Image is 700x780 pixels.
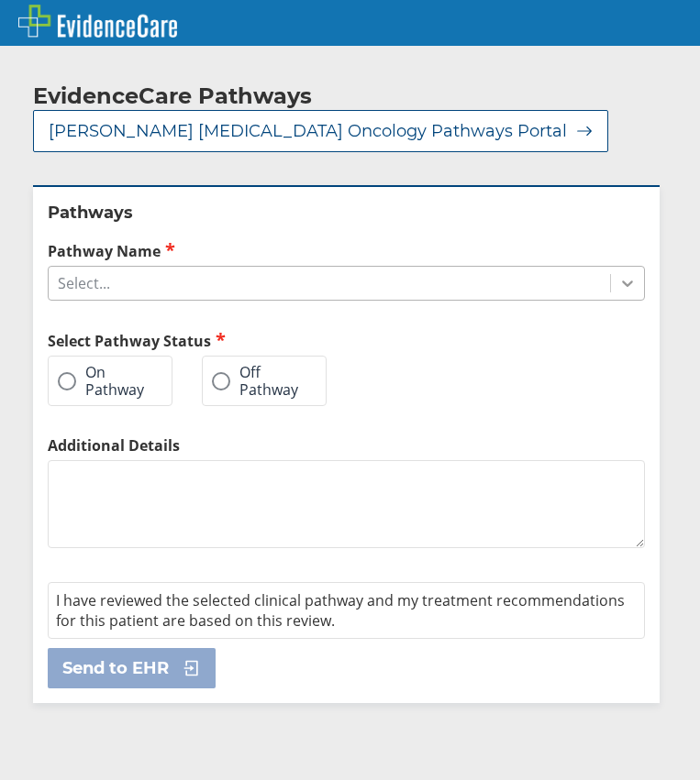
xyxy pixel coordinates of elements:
[56,590,625,631] span: I have reviewed the selected clinical pathway and my treatment recommendations for this patient a...
[58,273,110,293] div: Select...
[18,5,177,38] img: EvidenceCare
[33,110,608,152] button: [PERSON_NAME] [MEDICAL_DATA] Oncology Pathways Portal
[49,120,567,142] span: [PERSON_NAME] [MEDICAL_DATA] Oncology Pathways Portal
[48,330,356,351] h2: Select Pathway Status
[48,435,645,456] label: Additional Details
[48,240,645,261] label: Pathway Name
[62,657,169,679] span: Send to EHR
[48,202,645,224] h2: Pathways
[58,364,144,398] label: On Pathway
[33,82,312,110] h2: EvidenceCare Pathways
[212,364,298,398] label: Off Pathway
[48,648,216,688] button: Send to EHR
